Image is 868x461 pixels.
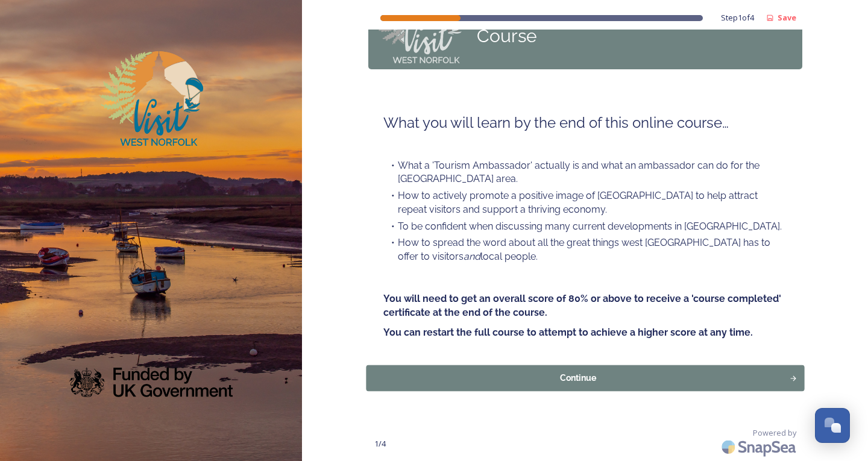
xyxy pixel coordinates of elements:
[383,327,753,338] strong: You can restart the full course to attempt to achieve a higher score at any time.
[373,372,783,384] div: Continue
[464,251,480,262] em: and
[718,433,802,461] img: SnapSea Logo
[753,427,796,439] span: Powered by
[778,12,796,23] strong: Save
[383,220,787,234] li: To be confident when discussing many current developments in [GEOGRAPHIC_DATA].
[383,189,787,216] li: How to actively promote a positive image of [GEOGRAPHIC_DATA] to help attract repeat visitors and...
[815,408,850,443] button: Open Chat
[366,365,804,390] button: Continue
[383,236,787,263] li: How to spread the word about all the great things west [GEOGRAPHIC_DATA] has to offer to visitors...
[383,159,787,186] li: What a 'Tourism Ambassador' actually is and what an ambassador can do for the [GEOGRAPHIC_DATA] a...
[374,438,386,450] span: 1 / 4
[383,113,787,133] h2: What you will learn by the end of this online course…
[383,293,784,318] strong: You will need to get an overall score of 80% or above to receive a 'course completed' certificate...
[721,12,754,24] span: Step 1 of 4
